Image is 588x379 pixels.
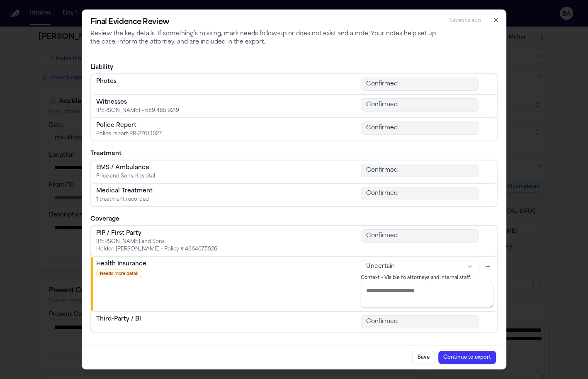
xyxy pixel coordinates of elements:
[361,187,479,200] div: Medical Treatment status (locked)
[90,63,498,72] h3: Liability
[96,131,162,137] div: Police report PR-27013027
[96,260,146,268] div: Health Insurance
[361,229,479,243] div: PIP / First Party status (locked)
[361,164,479,177] div: EMS / Ambulance status (locked)
[361,121,479,135] div: Police Report status (locked)
[482,261,493,272] button: Hide context for Health Insurance
[361,275,493,282] div: Context - Visible to attorneys and internal staff.
[96,315,141,323] div: Third-Party / BI
[96,107,179,114] div: [PERSON_NAME] – 689.485.9219
[96,238,217,245] div: [PERSON_NAME] and Sons
[449,18,481,23] span: Saved 5s ago
[438,351,496,364] button: Continue to export
[361,98,479,112] div: Witnesses status (locked)
[96,196,153,203] div: 1 treatment recorded
[96,78,117,86] div: Photos
[412,351,435,364] button: Save
[96,229,217,238] div: PIP / First Party
[96,164,155,172] div: EMS / Ambulance
[96,121,162,130] div: Police Report
[361,315,479,328] div: Third-Party / BI status (locked)
[90,30,444,46] p: Review the key details. If something’s missing, mark needs follow-up or does not exist and a note...
[361,78,479,91] div: Photos status (locked)
[96,246,217,253] div: Holder: [PERSON_NAME] • Policy # 4664675526
[96,98,179,107] div: Witnesses
[96,270,142,278] span: Needs more detail
[96,173,155,180] div: Price and Sons Hospital
[361,282,493,307] textarea: Health Insurance notes
[361,260,479,273] button: Health Insurance status
[96,187,153,195] div: Medical Treatment
[90,17,444,28] h2: Final Evidence Review
[90,215,498,224] h3: Coverage
[90,150,498,158] h3: Treatment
